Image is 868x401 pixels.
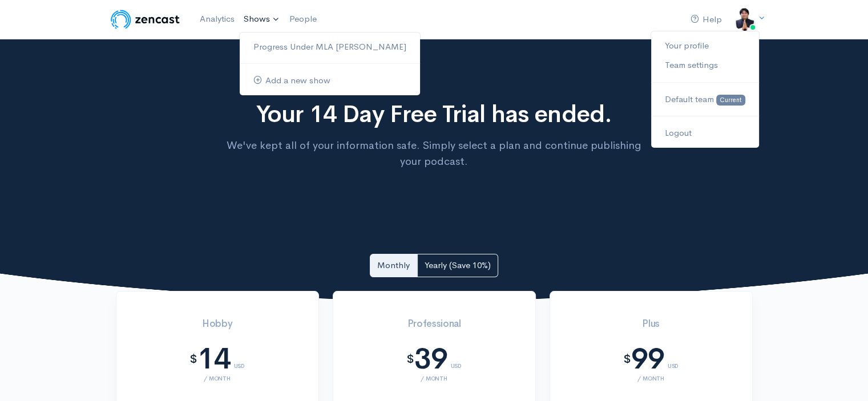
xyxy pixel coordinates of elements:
h3: Professional [347,319,522,330]
div: USD [234,349,245,369]
a: Team settings [651,55,758,75]
a: Analytics [195,7,239,31]
div: $ [406,353,414,366]
h1: Your 14 Day Free Trial has ended. [224,101,644,127]
span: Current [716,95,745,106]
div: 99 [631,343,664,375]
a: Progress Under MLA [PERSON_NAME] [240,37,420,57]
a: Help [686,7,726,32]
div: / month [564,375,738,382]
a: Logout [651,123,758,143]
div: $ [189,353,197,366]
span: Default team [665,94,714,104]
img: ... [733,8,756,31]
h3: Plus [564,319,738,330]
div: USD [451,349,462,369]
h3: Hobby [130,319,305,330]
div: / month [347,375,522,382]
a: Default team Current [651,90,758,110]
div: 14 [197,343,231,375]
div: / month [130,375,305,382]
div: USD [668,349,679,369]
a: Shows [239,7,285,32]
a: Add a new show [240,71,420,91]
div: 39 [414,343,447,375]
a: Yearly (Save 10%) [417,254,498,277]
a: Monthly [370,254,417,277]
a: People [285,7,321,31]
div: $ [623,353,631,366]
img: ZenCast Logo [109,8,181,31]
p: We've kept all of your information safe. Simply select a plan and continue publishing your podcast. [224,137,644,169]
a: Your profile [651,36,758,56]
ul: Shows [239,32,421,96]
